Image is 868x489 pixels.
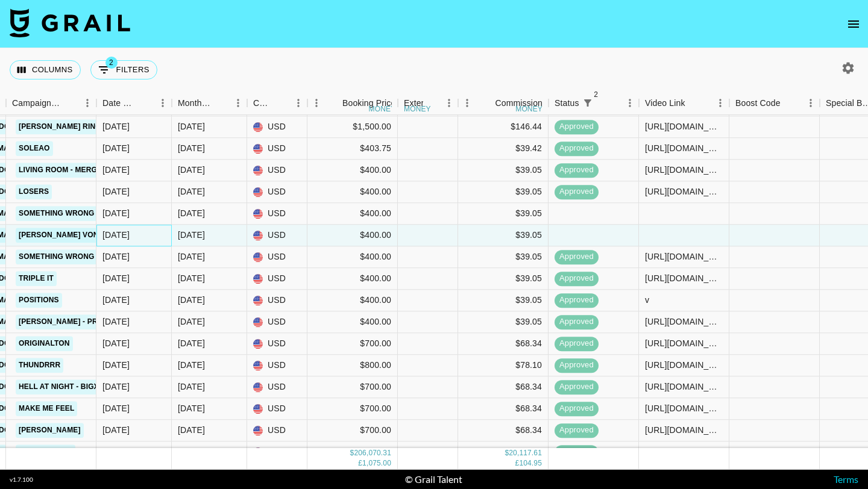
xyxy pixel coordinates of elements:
div: Sep '25 [178,251,205,263]
button: Menu [458,94,476,112]
div: Video Link [645,92,685,115]
button: Select columns [10,60,81,79]
div: 9/14/2025 [102,164,130,176]
a: [PERSON_NAME] von [16,228,102,243]
a: originalton [16,336,73,351]
span: approved [555,252,599,263]
div: $39.05 [458,311,549,333]
div: 104.95 [519,459,542,469]
span: approved [555,403,599,415]
div: Sep '25 [178,338,205,350]
div: Sep '25 [178,186,205,198]
div: 9/16/2025 [102,229,130,241]
button: Menu [802,94,820,112]
div: $39.05 [458,268,549,290]
a: Living Room - Mergui & [PERSON_NAME] [PERSON_NAME] [16,163,243,178]
div: $39.42 [458,138,549,160]
button: Sort [423,95,440,111]
div: https://www.tiktok.com/@hunter__workman/video/7541493038082821390?_r=1&_t=ZT-8zS293BkznR [645,338,723,350]
div: USD [247,355,307,376]
div: Sep '25 [178,273,205,285]
div: Currency [253,92,272,115]
div: USD [247,420,307,441]
div: $1,500.00 [307,116,398,138]
div: https://www.tiktok.com/@hunter__workman/video/7546681753566481719?_t=ZT-8zTtteUKaOk&_r=1 [645,381,723,393]
button: Menu [621,94,639,112]
div: USD [247,441,307,463]
div: USD [247,290,307,311]
span: approved [555,317,599,328]
div: money [515,105,542,113]
div: $39.05 [458,290,549,311]
div: https://www.tiktok.com/@camfant/video/7548733248059346206?_r=1&_t=ZP-8zg8UQAwJuo [645,316,723,328]
button: Menu [154,94,172,112]
button: Sort [137,95,154,111]
div: $68.34 [458,441,549,463]
div: https://www.tiktok.com/@camfant/video/7547993728170872094?_r=1&_t=ZP-8zae9B73JyJ [645,273,723,285]
a: positions [16,293,62,308]
div: Sep '25 [178,164,205,176]
div: money [404,105,431,113]
span: approved [555,425,599,437]
div: $403.75 [307,138,398,160]
div: $400.00 [307,246,398,268]
div: $700.00 [307,376,398,398]
div: $39.05 [458,181,549,203]
button: Sort [478,95,495,111]
div: Boost Code [729,92,820,115]
span: approved [555,122,599,133]
div: https://www.tiktok.com/@hunter__workman/video/7546314146749484343?_t=ZT-8zSCHSmfnSA&_r=1 [645,403,723,415]
div: Sep '25 [178,381,205,393]
div: $700.00 [307,441,398,463]
div: $146.44 [458,116,549,138]
a: [PERSON_NAME] ring [16,119,104,134]
div: Month Due [178,92,212,115]
div: Booking Price [342,92,395,115]
div: 1,075.00 [362,459,391,469]
div: Sep '25 [178,446,205,458]
div: USD [247,268,307,290]
div: USD [247,333,307,355]
button: open drawer [841,12,866,36]
div: 9/9/2025 [102,446,130,458]
div: 9/5/2025 [102,251,130,263]
div: 9/4/2025 [102,403,130,415]
span: approved [555,143,599,155]
div: $39.05 [458,160,549,181]
div: Sep '25 [178,121,205,133]
button: Menu [229,94,247,112]
button: Menu [307,94,325,112]
div: 9/15/2025 [102,316,130,328]
button: Menu [289,94,307,112]
span: 2 [105,57,118,69]
div: Sep '25 [178,294,205,307]
div: Sep '25 [178,403,205,415]
div: $68.34 [458,398,549,420]
div: $78.10 [458,355,549,376]
div: 9/11/2025 [102,208,130,220]
div: USD [247,160,307,181]
div: $400.00 [307,203,398,225]
div: Commission [495,92,542,115]
div: Status [555,92,579,115]
div: 206,070.31 [354,449,391,459]
a: Terms [834,473,858,485]
div: $400.00 [307,160,398,181]
div: 2 active filters [579,95,596,111]
div: Sep '25 [178,316,205,328]
div: v 1.7.100 [10,476,33,484]
div: $700.00 [307,420,398,441]
div: USD [247,138,307,160]
div: USD [247,116,307,138]
div: £ [515,459,520,469]
div: USD [247,311,307,333]
a: Hell at Night - BigXthaPlug & [PERSON_NAME] [16,379,209,394]
button: Sort [685,95,702,111]
div: USD [247,225,307,246]
div: $68.34 [458,333,549,355]
button: Sort [325,95,342,111]
div: https://www.tiktok.com/@bratzdxlll/video/7545272396022959391?_r=1&_t=ZP-8zNQcMUfWLm [645,121,723,133]
button: Sort [781,95,797,111]
a: [PERSON_NAME] [16,423,84,438]
div: © Grail Talent [405,473,462,485]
